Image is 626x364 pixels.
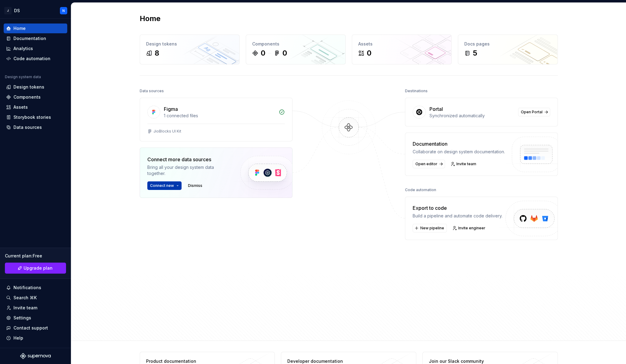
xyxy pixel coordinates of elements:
[14,8,20,14] div: DS
[150,183,174,188] span: Connect new
[420,226,444,231] span: New pipeline
[451,224,488,232] a: Invite engineer
[147,181,182,190] button: Connect new
[449,160,479,168] a: Invite team
[164,105,178,113] div: Figma
[13,114,51,120] div: Storybook stories
[4,34,67,43] a: Documentation
[4,7,12,14] div: J
[282,48,287,58] div: 0
[13,315,31,321] div: Settings
[5,75,41,79] div: Design system data
[4,323,67,333] button: Contact support
[415,162,437,166] span: Open editor
[413,204,503,212] div: Export to code
[13,35,46,42] div: Documentation
[261,48,265,58] div: 0
[521,110,543,115] span: Open Portal
[188,183,202,188] span: Dismiss
[147,156,230,163] div: Connect more data sources
[405,186,436,194] div: Code automation
[153,129,181,134] div: JioBlocks UI Kit
[4,313,67,323] a: Settings
[413,140,505,147] div: Documentation
[62,8,65,13] div: N
[4,122,67,132] a: Data sources
[246,35,346,64] a: Components00
[13,124,42,130] div: Data sources
[4,333,67,343] button: Help
[4,54,67,64] a: Code automation
[1,4,70,17] button: JDSN
[13,325,48,331] div: Contact support
[13,295,37,301] div: Search ⌘K
[20,353,51,359] svg: Supernova Logo
[4,112,67,122] a: Storybook stories
[413,224,447,232] button: New pipeline
[429,113,514,119] div: Synchronized automatically
[4,102,67,112] a: Assets
[458,35,558,64] a: Docs pages5
[4,293,67,303] button: Search ⌘K
[164,113,275,119] div: 1 connected files
[429,105,443,113] div: Portal
[147,164,230,177] div: Bring all your design system data together.
[155,48,159,58] div: 8
[464,41,551,47] div: Docs pages
[473,48,477,58] div: 5
[146,41,233,47] div: Design tokens
[4,92,67,102] a: Components
[13,285,41,291] div: Notifications
[13,84,44,90] div: Design tokens
[4,44,67,53] a: Analytics
[140,14,160,24] h2: Home
[13,94,41,100] div: Components
[458,226,485,231] span: Invite engineer
[352,35,452,64] a: Assets0
[413,149,505,155] div: Collaborate on design system documentation.
[140,98,293,141] a: Figma1 connected filesJioBlocks UI Kit
[413,213,503,219] div: Build a pipeline and automate code delivery.
[518,108,550,116] a: Open Portal
[456,162,476,166] span: Invite team
[13,335,23,341] div: Help
[140,87,164,95] div: Data sources
[405,87,428,95] div: Destinations
[413,160,445,168] a: Open editor
[367,48,371,58] div: 0
[24,265,53,271] span: Upgrade plan
[5,253,66,259] div: Current plan : Free
[13,25,26,31] div: Home
[140,35,240,64] a: Design tokens8
[13,305,37,311] div: Invite team
[252,41,339,47] div: Components
[4,303,67,313] a: Invite team
[4,24,67,33] a: Home
[13,104,28,110] div: Assets
[185,181,205,190] button: Dismiss
[13,45,33,52] div: Analytics
[13,56,50,62] div: Code automation
[5,263,66,274] a: Upgrade plan
[4,283,67,293] button: Notifications
[358,41,445,47] div: Assets
[4,82,67,92] a: Design tokens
